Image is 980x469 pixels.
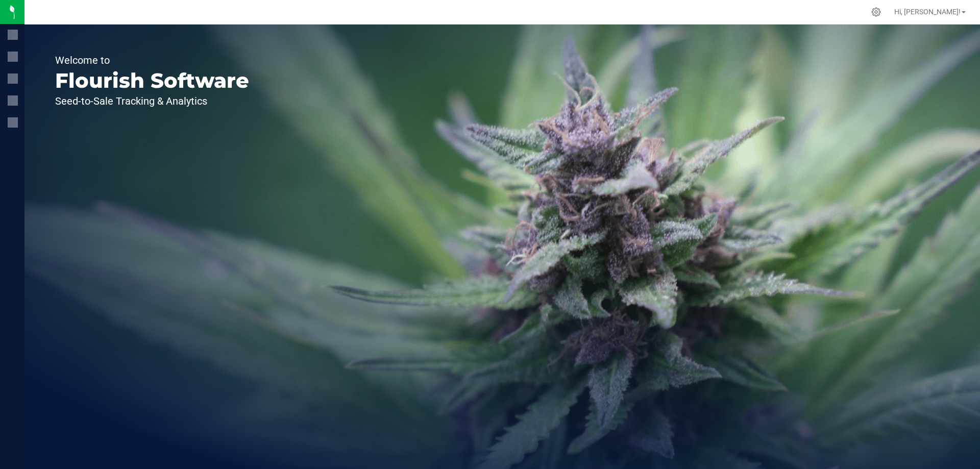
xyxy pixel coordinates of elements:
p: Flourish Software [55,70,249,91]
iframe: Resource center unread badge [30,386,42,398]
div: Manage settings [870,7,883,17]
p: Welcome to [55,55,249,65]
span: Hi, [PERSON_NAME]! [894,8,961,16]
iframe: Resource center [10,387,41,418]
p: Seed-to-Sale Tracking & Analytics [55,96,249,106]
